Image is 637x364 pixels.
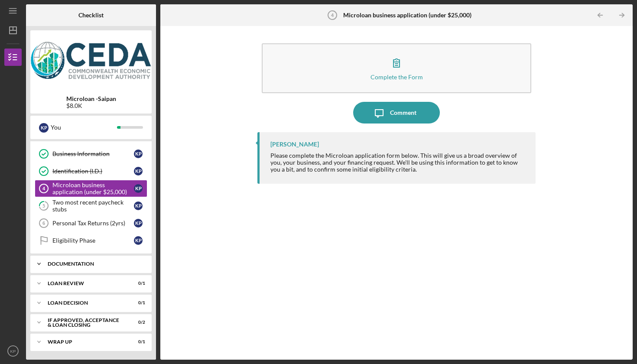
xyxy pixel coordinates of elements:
[52,150,134,157] div: Business Information
[48,318,123,328] div: If approved, acceptance & loan closing
[134,201,143,210] div: K P
[48,261,141,266] div: Documentation
[39,123,49,133] div: K P
[130,281,145,286] div: 0 / 1
[52,182,134,195] div: Microloan business application (under $25,000)
[370,74,423,80] div: Complete the Form
[52,199,134,213] div: Two most recent paycheck stubs
[134,184,143,193] div: K P
[35,197,147,214] a: 5Two most recent paycheck stubsKP
[134,149,143,158] div: K P
[390,102,416,123] div: Comment
[270,141,319,148] div: [PERSON_NAME]
[270,152,527,173] div: Please complete the Microloan application form below. This will give us a broad overview of you, ...
[35,214,147,232] a: 6Personal Tax Returns (2yrs)KP
[353,102,440,123] button: Comment
[134,167,143,175] div: K P
[130,339,145,344] div: 0 / 1
[42,221,45,226] tspan: 6
[10,349,16,354] text: KP
[35,145,147,162] a: Business InformationKP
[4,342,22,360] button: KP
[48,339,123,344] div: Wrap up
[343,12,471,19] b: Microloan business application (under $25,000)
[262,43,531,93] button: Complete the Form
[35,162,147,180] a: Identification (I.D.)KP
[331,13,334,18] tspan: 4
[30,35,152,87] img: Product logo
[66,95,116,102] b: Microloan -Saipan
[134,219,143,227] div: K P
[66,102,116,109] div: $8.0K
[35,180,147,197] a: 4Microloan business application (under $25,000)KP
[35,232,147,249] a: Eligibility PhaseKP
[48,281,123,286] div: Loan Review
[78,12,104,19] b: Checklist
[134,236,143,245] div: K P
[130,320,145,325] div: 0 / 2
[52,168,134,175] div: Identification (I.D.)
[42,203,45,209] tspan: 5
[52,220,134,227] div: Personal Tax Returns (2yrs)
[52,237,134,244] div: Eligibility Phase
[42,186,45,191] tspan: 4
[130,300,145,305] div: 0 / 1
[51,120,117,135] div: You
[48,300,123,305] div: Loan decision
